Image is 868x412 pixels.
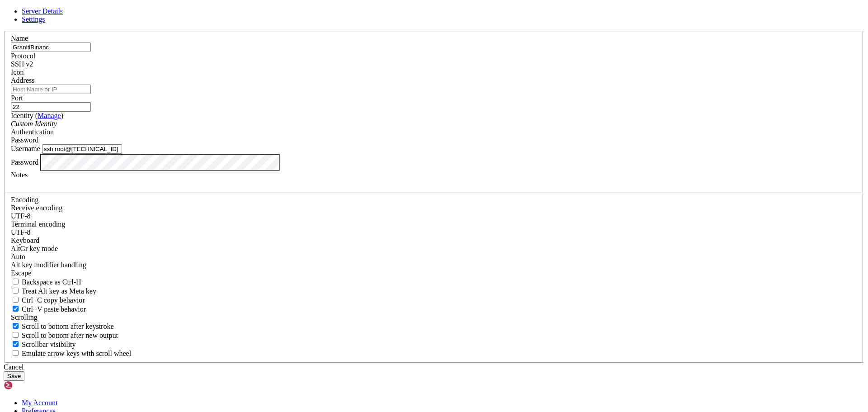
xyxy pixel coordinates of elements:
[11,331,118,339] label: Scroll to bottom after new output.
[11,253,25,260] span: Auto
[11,212,31,220] span: UTF-8
[11,253,857,261] div: Auto
[11,228,31,236] span: UTF-8
[11,60,857,68] div: SSH v2
[11,313,38,321] label: Scrolling
[22,305,86,313] span: Ctrl+V paste behavior
[22,278,81,286] span: Backspace as Ctrl-H
[11,158,38,166] label: Password
[4,363,864,371] div: Cancel
[11,60,33,68] span: SSH v2
[22,15,45,23] a: Settings
[11,296,85,304] label: Ctrl-C copies if true, send ^C to host if false. Ctrl-Shift-C sends ^C to host if true, copies if...
[11,261,86,269] label: Controls how the Alt key is handled. Escape: Send an ESC prefix. 8-Bit: Add 128 to the typed char...
[11,322,114,330] label: Whether to scroll to the bottom on any keystroke.
[11,120,857,128] div: Custom Identity
[13,323,19,329] input: Scroll to bottom after keystroke
[11,204,62,212] label: Set the expected encoding for data received from the host. If the encodings do not match, visual ...
[38,112,61,119] a: Manage
[11,136,857,144] div: Password
[11,52,35,60] label: Protocol
[13,341,19,347] input: Scrollbar visibility
[11,269,857,277] div: Escape
[11,120,57,128] i: Custom Identity
[13,279,19,284] input: Backspace as Ctrl-H
[11,145,40,152] label: Username
[11,245,58,252] label: Set the expected encoding for data received from the host. If the encodings do not match, visual ...
[11,68,24,76] label: Icon
[11,85,91,94] input: Host Name or IP
[42,144,122,154] input: Login Username
[4,381,56,390] img: Shellngn
[22,331,118,339] span: Scroll to bottom after new output
[11,34,28,42] label: Name
[11,136,38,144] span: Password
[22,399,58,407] a: My Account
[11,102,91,112] input: Port Number
[11,269,31,277] span: Escape
[22,287,96,295] span: Treat Alt key as Meta key
[13,306,19,312] input: Ctrl+V paste behavior
[11,228,857,237] div: UTF-8
[13,288,19,294] input: Treat Alt key as Meta key
[11,350,131,357] label: When using the alternative screen buffer, and DECCKM (Application Cursor Keys) is active, mouse w...
[11,212,857,220] div: UTF-8
[22,322,114,330] span: Scroll to bottom after keystroke
[4,371,24,381] button: Save
[13,332,19,338] input: Scroll to bottom after new output
[11,305,86,313] label: Ctrl+V pastes if true, sends ^V to host if false. Ctrl+Shift+V sends ^V to host if true, pastes i...
[11,196,38,204] label: Encoding
[11,171,28,179] label: Notes
[11,43,91,52] input: Server Name
[22,7,63,15] a: Server Details
[11,278,81,286] label: If true, the backspace should send BS ('\x08', aka ^H). Otherwise the backspace key should send '...
[22,296,85,304] span: Ctrl+C copy behavior
[11,287,96,295] label: Whether the Alt key acts as a Meta key or as a distinct Alt key.
[11,94,23,102] label: Port
[11,220,65,228] label: The default terminal encoding. ISO-2022 enables character map translations (like graphics maps). ...
[13,297,19,303] input: Ctrl+C copy behavior
[11,76,34,84] label: Address
[11,341,76,348] label: The vertical scrollbar mode.
[11,128,54,136] label: Authentication
[11,237,39,244] label: Keyboard
[13,350,19,356] input: Emulate arrow keys with scroll wheel
[11,112,63,119] label: Identity
[22,350,131,357] span: Emulate arrow keys with scroll wheel
[22,341,76,348] span: Scrollbar visibility
[35,112,63,119] span: ( )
